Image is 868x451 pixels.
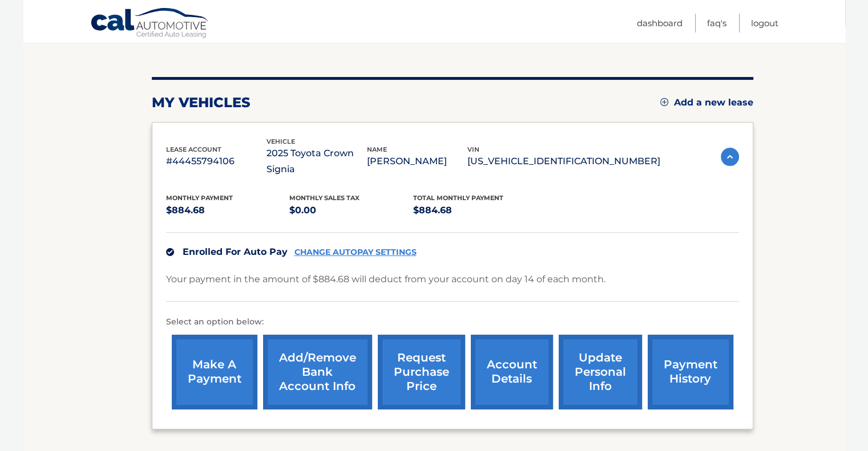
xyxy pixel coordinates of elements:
a: make a payment [172,335,257,409]
span: lease account [166,145,221,153]
p: $884.68 [166,202,290,218]
img: check.svg [166,248,174,256]
a: account details [471,335,553,409]
p: $0.00 [289,202,413,218]
a: FAQ's [707,14,726,32]
p: [PERSON_NAME] [367,153,467,169]
p: 2025 Toyota Crown Signia [267,145,367,177]
a: Add/Remove bank account info [263,335,372,409]
span: Monthly Payment [166,194,233,202]
p: Your payment in the amount of $884.68 will deduct from your account on day 14 of each month. [166,271,605,287]
span: name [367,145,387,153]
a: Logout [751,14,778,32]
span: vehicle [267,137,295,145]
p: [US_VEHICLE_IDENTIFICATION_NUMBER] [467,153,660,169]
a: update personal info [559,335,642,409]
span: Total Monthly Payment [413,194,503,202]
a: request purchase price [378,335,465,409]
h2: my vehicles [152,94,251,111]
a: Dashboard [637,14,683,32]
img: accordion-active.svg [721,148,739,166]
span: Monthly sales Tax [289,194,360,202]
p: #44455794106 [166,153,267,169]
p: $884.68 [413,202,537,218]
a: Add a new lease [660,97,753,108]
span: Enrolled For Auto Pay [183,246,288,257]
span: vin [467,145,479,153]
a: Cal Automotive [90,7,210,40]
a: CHANGE AUTOPAY SETTINGS [294,247,417,257]
a: payment history [648,335,733,409]
p: Select an option below: [166,315,739,329]
img: add.svg [660,98,668,106]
